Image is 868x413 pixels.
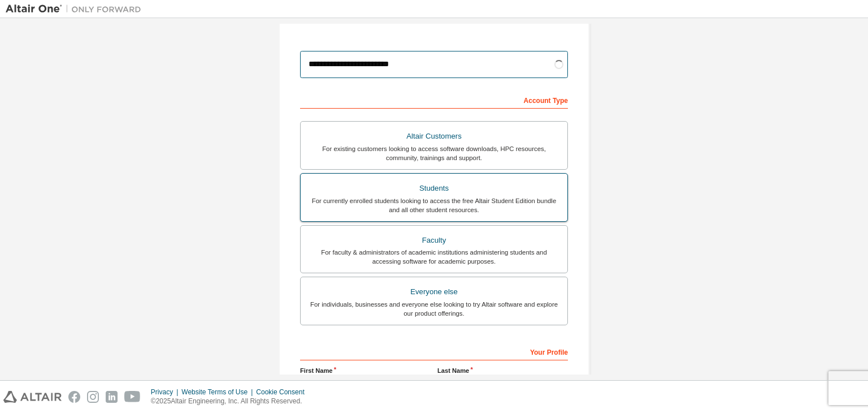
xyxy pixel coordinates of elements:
img: altair_logo.svg [3,391,62,403]
div: For existing customers looking to access software downloads, HPC resources, community, trainings ... [307,144,561,162]
img: Altair One [6,3,147,15]
label: First Name [300,366,431,375]
p: © 2025 Altair Engineering, Inc. All Rights Reserved. [151,397,311,406]
div: Your Profile [300,342,568,360]
img: facebook.svg [68,391,80,403]
div: Faculty [307,233,561,248]
img: instagram.svg [87,391,99,403]
img: linkedin.svg [106,391,118,403]
img: youtube.svg [124,391,141,403]
div: Cookie Consent [256,388,311,397]
div: For currently enrolled students looking to access the free Altair Student Edition bundle and all ... [307,196,561,214]
div: Students [307,180,561,196]
div: Privacy [151,388,181,397]
label: Last Name [437,366,568,375]
div: Account Type [300,91,568,109]
div: Everyone else [307,284,561,300]
div: For individuals, businesses and everyone else looking to try Altair software and explore our prod... [307,300,561,318]
div: Altair Customers [307,128,561,144]
div: For faculty & administrators of academic institutions administering students and accessing softwa... [307,248,561,266]
div: Website Terms of Use [181,388,256,397]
